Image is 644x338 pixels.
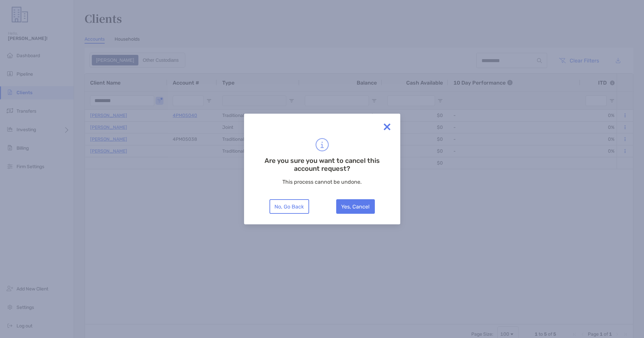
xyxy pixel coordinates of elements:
img: close modal icon [380,120,394,133]
button: Yes, Cancel [336,199,375,214]
img: icon info [315,138,330,151]
button: No, Go Back [269,199,309,214]
p: This process cannot be undone. [256,178,388,186]
h3: Are you sure you want to cancel this account request? [256,157,388,172]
